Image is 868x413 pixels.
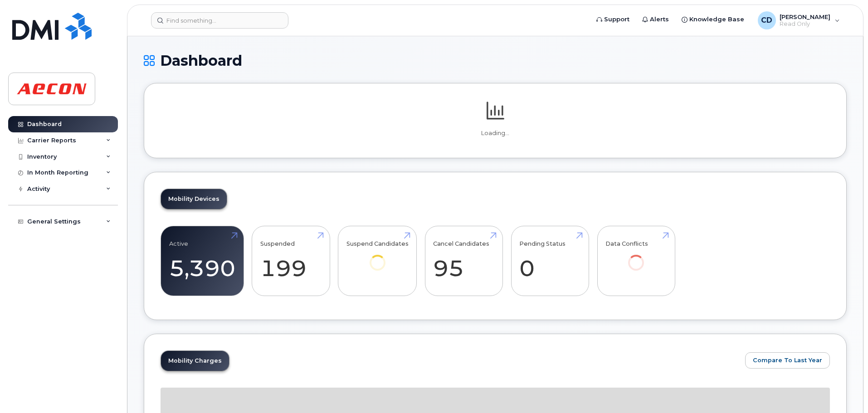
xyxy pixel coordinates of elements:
a: Suspended 199 [260,231,322,291]
a: Mobility Charges [161,351,229,371]
a: Data Conflicts [605,231,667,283]
p: Loading... [161,129,830,137]
a: Suspend Candidates [346,231,409,283]
a: Active 5,390 [169,231,235,291]
span: Compare To Last Year [753,356,822,364]
h1: Dashboard [144,53,847,68]
button: Compare To Last Year [745,352,830,369]
a: Mobility Devices [161,189,227,209]
a: Cancel Candidates 95 [433,231,494,291]
a: Pending Status 0 [519,231,580,291]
